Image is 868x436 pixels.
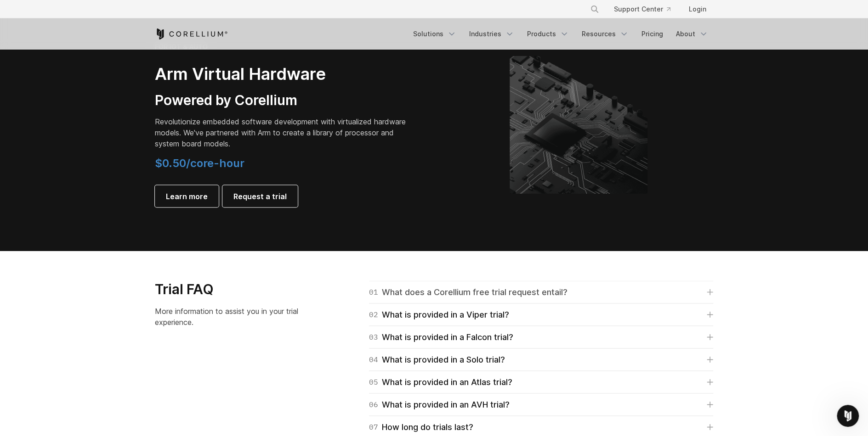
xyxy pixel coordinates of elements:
[408,26,462,42] a: Solutions
[369,375,512,388] div: What is provided in an Atlas trial?
[369,330,378,343] span: 03
[369,308,378,321] span: 02
[369,375,378,388] span: 05
[607,1,678,17] a: Support Center
[636,26,669,42] a: Pricing
[369,398,510,411] div: What is provided in an AVH trial?
[155,116,412,149] p: Revolutionize embedded software development with virtualized hardware models. We've partnered wit...
[464,26,520,42] a: Industries
[155,28,228,39] a: Corellium Home
[233,190,287,201] span: Request a trial
[155,305,316,327] p: More information to assist you in your trial experience.
[369,353,505,366] div: What is provided in a Solo trial?
[522,26,574,42] a: Products
[155,92,412,109] h3: Powered by Corellium
[576,26,634,42] a: Resources
[369,375,713,388] a: 05What is provided in an Atlas trial?
[369,308,509,321] div: What is provided in a Viper trial?
[369,420,713,433] a: 07How long do trials last?
[369,353,378,366] span: 04
[369,308,713,321] a: 02What is provided in a Viper trial?
[369,285,567,298] div: What does a Corellium free trial request entail?
[369,420,473,433] div: How long do trials last?
[166,190,208,201] span: Learn more
[155,157,244,170] span: $0.50/core-hour
[155,185,219,207] a: Learn more
[369,330,513,343] div: What is provided in a Falcon trial?
[369,285,378,298] span: 01
[369,353,713,366] a: 04What is provided in a Solo trial?
[579,1,714,17] div: Navigation Menu
[510,56,647,194] img: Corellium's ARM Virtual Hardware Platform
[369,398,378,411] span: 06
[408,26,714,42] div: Navigation Menu
[369,420,378,433] span: 07
[155,64,412,84] h2: Arm Virtual Hardware
[670,26,714,42] a: About
[369,398,713,411] a: 06What is provided in an AVH trial?
[586,1,603,17] button: Search
[837,405,859,427] iframe: Intercom live chat
[222,185,298,207] a: Request a trial
[155,280,316,298] h3: Trial FAQ
[369,285,713,298] a: 01What does a Corellium free trial request entail?
[681,1,714,17] a: Login
[369,330,713,343] a: 03What is provided in a Falcon trial?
